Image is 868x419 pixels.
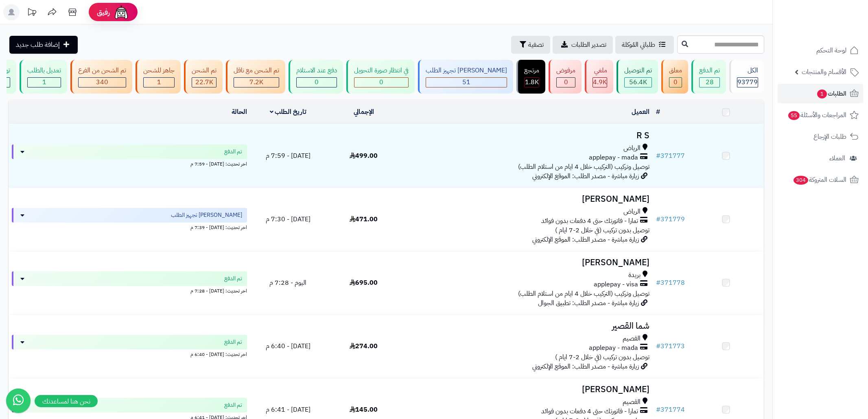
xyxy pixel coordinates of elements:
a: إضافة طلب جديد [9,36,78,54]
span: 4.9K [593,77,607,87]
a: تم الدفع 28 [690,60,728,94]
span: 1 [157,77,161,87]
a: لوحة التحكم [778,41,863,60]
span: الأقسام والمنتجات [802,66,846,78]
div: 28 [700,78,719,87]
div: 56354 [625,78,652,87]
div: 7223 [234,78,279,87]
div: 1799 [525,78,539,87]
span: الرياض [623,144,641,153]
span: اليوم - 7:28 م [269,278,306,288]
span: تم الدفع [224,275,242,283]
div: 1 [144,78,174,87]
a: #371778 [656,278,685,288]
a: الحالة [232,107,247,117]
span: القصيم [623,397,641,407]
div: تم الدفع [699,66,720,75]
span: # [656,151,660,161]
span: 145.00 [350,405,378,415]
span: تصفية [528,40,544,50]
a: مرتجع 1.8K [515,60,547,94]
div: تم الشحن مع ناقل [234,66,279,75]
a: تصدير الطلبات [553,36,613,54]
a: الإجمالي [354,107,374,117]
div: دفع عند الاستلام [296,66,337,75]
span: الرياض [623,207,641,216]
a: الطلبات1 [778,84,863,103]
a: طلباتي المُوكلة [615,36,674,54]
div: اخر تحديث: [DATE] - 7:59 م [12,159,247,168]
span: # [656,405,660,415]
span: [DATE] - 6:40 م [266,341,310,351]
span: إضافة طلب جديد [16,40,60,50]
span: 28 [706,77,714,87]
a: الكل93779 [728,60,766,94]
a: #371777 [656,151,685,161]
a: طلبات الإرجاع [778,127,863,146]
span: [DATE] - 6:41 م [266,405,310,415]
a: المراجعات والأسئلة55 [778,105,863,125]
a: # [656,107,660,117]
a: تم الشحن من الفرع 340 [69,60,134,94]
span: 56.4K [629,77,647,87]
span: 7.2K [249,77,263,87]
a: معلق 0 [660,60,690,94]
div: اخر تحديث: [DATE] - 7:39 م [12,223,247,231]
span: تمارا - فاتورتك حتى 4 دفعات بدون فوائد [541,407,638,416]
h3: شما القصير [404,321,649,331]
div: معلق [669,66,682,75]
span: 1 [42,77,46,87]
span: 340 [96,77,108,87]
div: 4949 [593,78,607,87]
div: 340 [79,78,126,87]
div: تم الشحن [192,66,216,75]
h3: [PERSON_NAME] [404,194,649,204]
span: تم الدفع [224,148,242,156]
span: [PERSON_NAME] تجهيز الطلب [171,211,242,219]
div: 51 [426,78,507,87]
span: توصيل بدون تركيب (في خلال 2-7 ايام ) [555,225,649,235]
span: 274.00 [350,341,378,351]
a: دفع عند الاستلام 0 [287,60,345,94]
div: 0 [557,78,575,87]
a: #371779 [656,214,685,224]
div: [PERSON_NAME] تجهيز الطلب [426,66,507,75]
div: ملغي [593,66,607,75]
span: 51 [462,77,470,87]
span: 55 [788,111,800,120]
span: توصيل وتركيب (التركيب خلال 4 ايام من استلام الطلب) [518,162,649,172]
span: 1.8K [525,77,539,87]
span: 1 [817,89,827,98]
button: تصفية [511,36,550,54]
div: 0 [354,78,408,87]
span: تم الدفع [224,338,242,346]
a: #371773 [656,341,685,351]
span: # [656,278,660,288]
span: القصيم [623,334,641,343]
a: تم الشحن 22.7K [182,60,224,94]
span: السلات المتروكة [793,174,846,185]
span: 695.00 [350,278,378,288]
span: طلبات الإرجاع [813,131,846,142]
a: تعديل بالطلب 1 [18,60,69,94]
span: [DATE] - 7:30 م [266,214,310,224]
span: بريدة [628,271,641,280]
span: تم الدفع [224,401,242,409]
span: 0 [564,77,568,87]
span: زيارة مباشرة - مصدر الطلب: تطبيق الجوال [538,298,639,308]
h3: [PERSON_NAME] [404,385,649,394]
span: 0 [673,77,678,87]
div: 22708 [192,78,216,87]
span: زيارة مباشرة - مصدر الطلب: الموقع الإلكتروني [532,235,639,244]
div: مرفوض [556,66,575,75]
span: تصدير الطلبات [571,40,606,50]
span: # [656,341,660,351]
span: طلباتي المُوكلة [622,40,655,50]
h3: R S [404,131,649,140]
a: العملاء [778,148,863,168]
span: applepay - visa [594,280,638,289]
div: مرتجع [524,66,539,75]
span: زيارة مباشرة - مصدر الطلب: الموقع الإلكتروني [532,171,639,181]
div: تم الشحن من الفرع [78,66,126,75]
span: applepay - mada [589,343,638,353]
